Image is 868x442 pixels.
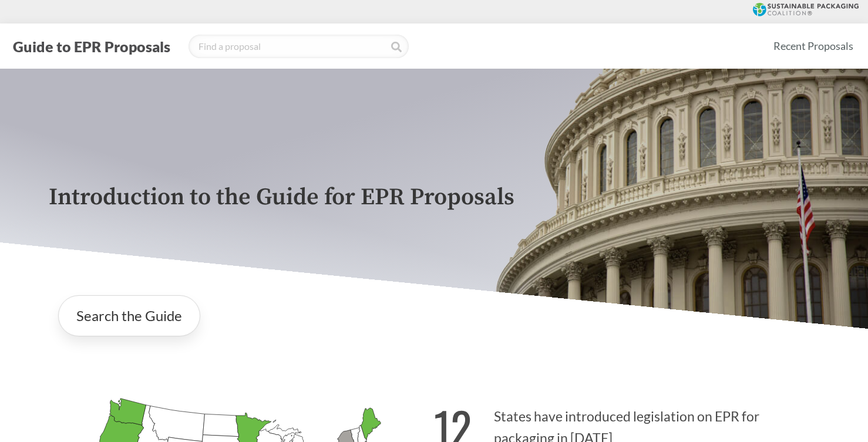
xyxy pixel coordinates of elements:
[49,184,819,211] p: Introduction to the Guide for EPR Proposals
[58,295,200,336] a: Search the Guide
[189,35,409,58] input: Find a proposal
[9,37,174,56] button: Guide to EPR Proposals
[768,33,859,59] a: Recent Proposals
